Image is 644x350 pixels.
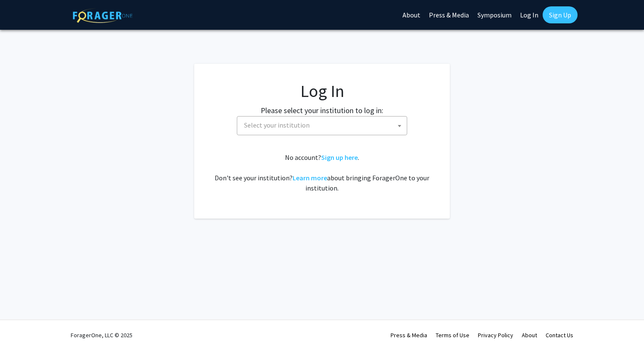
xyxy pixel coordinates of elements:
[478,331,513,339] a: Privacy Policy
[261,105,383,116] label: Please select your institution to log in:
[321,153,358,162] a: Sign up here
[293,174,327,182] a: Learn more about bringing ForagerOne to your institution
[546,331,573,339] a: Contact Us
[237,116,407,135] span: Select your institution
[391,331,427,339] a: Press & Media
[211,81,433,101] h1: Log In
[522,331,537,339] a: About
[436,331,469,339] a: Terms of Use
[244,121,310,129] span: Select your institution
[211,152,433,193] div: No account? . Don't see your institution? about bringing ForagerOne to your institution.
[71,320,132,350] div: ForagerOne, LLC © 2025
[73,8,132,23] img: ForagerOne Logo
[241,117,407,134] span: Select your institution
[543,6,578,23] a: Sign Up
